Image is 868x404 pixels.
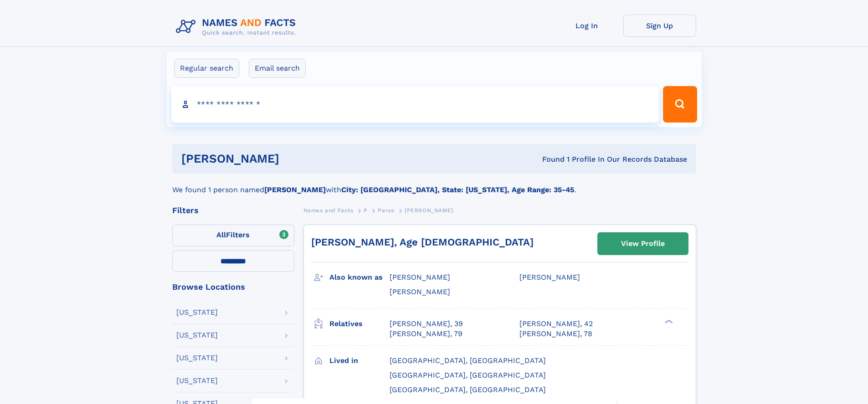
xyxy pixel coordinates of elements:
[341,185,574,194] b: City: [GEOGRAPHIC_DATA], State: [US_STATE], Age Range: 35-45
[405,207,453,214] span: [PERSON_NAME]
[390,319,463,329] a: [PERSON_NAME], 39
[390,273,450,281] span: [PERSON_NAME]
[519,319,593,329] a: [PERSON_NAME], 42
[364,207,368,214] span: P
[249,59,306,78] label: Email search
[311,236,534,248] a: [PERSON_NAME], Age [DEMOGRAPHIC_DATA]
[378,207,394,214] span: Perse
[264,185,326,194] b: [PERSON_NAME]
[519,273,580,281] span: [PERSON_NAME]
[329,316,390,332] h3: Relatives
[550,15,623,37] a: Log In
[181,153,411,164] h1: [PERSON_NAME]
[378,205,394,216] a: Perse
[172,206,294,215] div: Filters
[329,353,390,368] h3: Lived in
[329,270,390,285] h3: Also known as
[390,287,450,296] span: [PERSON_NAME]
[390,329,462,339] a: [PERSON_NAME], 79
[598,233,688,255] a: View Profile
[411,154,687,164] div: Found 1 Profile In Our Records Database
[390,385,546,394] span: [GEOGRAPHIC_DATA], [GEOGRAPHIC_DATA]
[174,59,239,78] label: Regular search
[621,233,665,254] div: View Profile
[171,86,659,123] input: search input
[172,283,294,291] div: Browse Locations
[172,15,303,39] img: Logo Names and Facts
[519,329,592,339] a: [PERSON_NAME], 78
[663,86,697,123] button: Search Button
[364,205,368,216] a: P
[172,174,696,195] div: We found 1 person named with .
[176,377,218,384] div: [US_STATE]
[390,371,546,379] span: [GEOGRAPHIC_DATA], [GEOGRAPHIC_DATA]
[216,230,226,239] span: All
[172,225,294,246] label: Filters
[176,354,218,362] div: [US_STATE]
[390,356,546,365] span: [GEOGRAPHIC_DATA], [GEOGRAPHIC_DATA]
[663,318,673,324] div: ❯
[303,205,354,216] a: Names and Facts
[176,309,218,316] div: [US_STATE]
[176,332,218,339] div: [US_STATE]
[623,15,696,37] a: Sign Up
